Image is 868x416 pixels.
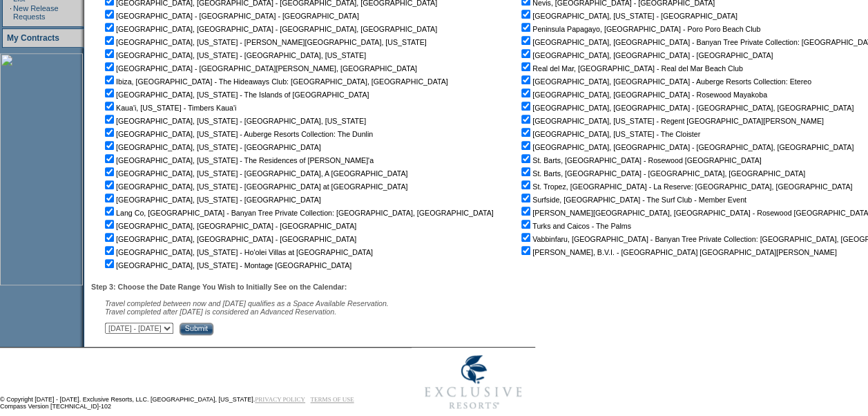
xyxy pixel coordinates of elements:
[519,104,853,112] nobr: [GEOGRAPHIC_DATA], [GEOGRAPHIC_DATA] - [GEOGRAPHIC_DATA], [GEOGRAPHIC_DATA]
[180,323,213,335] input: Submit
[519,222,631,230] nobr: Turks and Caicos - The Palms
[102,261,351,270] nobr: [GEOGRAPHIC_DATA], [US_STATE] - Montage [GEOGRAPHIC_DATA]
[102,130,373,138] nobr: [GEOGRAPHIC_DATA], [US_STATE] - Auberge Resorts Collection: The Dunlin
[102,222,356,230] nobr: [GEOGRAPHIC_DATA], [GEOGRAPHIC_DATA] - [GEOGRAPHIC_DATA]
[102,182,407,191] nobr: [GEOGRAPHIC_DATA], [US_STATE] - [GEOGRAPHIC_DATA] at [GEOGRAPHIC_DATA]
[102,38,427,46] nobr: [GEOGRAPHIC_DATA], [US_STATE] - [PERSON_NAME][GEOGRAPHIC_DATA], [US_STATE]
[519,169,805,178] nobr: St. Barts, [GEOGRAPHIC_DATA] - [GEOGRAPHIC_DATA], [GEOGRAPHIC_DATA]
[102,209,494,217] nobr: Lang Co, [GEOGRAPHIC_DATA] - Banyan Tree Private Collection: [GEOGRAPHIC_DATA], [GEOGRAPHIC_DATA]
[519,156,761,164] nobr: St. Barts, [GEOGRAPHIC_DATA] - Rosewood [GEOGRAPHIC_DATA]
[519,182,852,191] nobr: St. Tropez, [GEOGRAPHIC_DATA] - La Reserve: [GEOGRAPHIC_DATA], [GEOGRAPHIC_DATA]
[519,143,853,151] nobr: [GEOGRAPHIC_DATA], [GEOGRAPHIC_DATA] - [GEOGRAPHIC_DATA], [GEOGRAPHIC_DATA]
[255,396,305,403] a: PRIVACY POLICY
[102,117,366,125] nobr: [GEOGRAPHIC_DATA], [US_STATE] - [GEOGRAPHIC_DATA], [US_STATE]
[102,248,373,256] nobr: [GEOGRAPHIC_DATA], [US_STATE] - Ho'olei Villas at [GEOGRAPHIC_DATA]
[102,12,359,20] nobr: [GEOGRAPHIC_DATA] - [GEOGRAPHIC_DATA] - [GEOGRAPHIC_DATA]
[519,196,746,204] nobr: Surfside, [GEOGRAPHIC_DATA] - The Surf Club - Member Event
[102,156,374,164] nobr: [GEOGRAPHIC_DATA], [US_STATE] - The Residences of [PERSON_NAME]'a
[102,235,356,243] nobr: [GEOGRAPHIC_DATA], [GEOGRAPHIC_DATA] - [GEOGRAPHIC_DATA]
[13,4,58,21] a: New Release Requests
[519,130,700,138] nobr: [GEOGRAPHIC_DATA], [US_STATE] - The Cloister
[105,299,389,308] span: Travel completed between now and [DATE] qualifies as a Space Available Reservation.
[519,51,773,59] nobr: [GEOGRAPHIC_DATA], [GEOGRAPHIC_DATA] - [GEOGRAPHIC_DATA]
[519,117,824,125] nobr: [GEOGRAPHIC_DATA], [US_STATE] - Regent [GEOGRAPHIC_DATA][PERSON_NAME]
[102,77,448,86] nobr: Ibiza, [GEOGRAPHIC_DATA] - The Hideaways Club: [GEOGRAPHIC_DATA], [GEOGRAPHIC_DATA]
[7,33,59,43] a: My Contracts
[102,196,321,204] nobr: [GEOGRAPHIC_DATA], [US_STATE] - [GEOGRAPHIC_DATA]
[102,104,236,112] nobr: Kaua'i, [US_STATE] - Timbers Kaua'i
[102,143,321,151] nobr: [GEOGRAPHIC_DATA], [US_STATE] - [GEOGRAPHIC_DATA]
[311,396,354,403] a: TERMS OF USE
[102,51,366,59] nobr: [GEOGRAPHIC_DATA], [US_STATE] - [GEOGRAPHIC_DATA], [US_STATE]
[102,169,407,178] nobr: [GEOGRAPHIC_DATA], [US_STATE] - [GEOGRAPHIC_DATA], A [GEOGRAPHIC_DATA]
[519,77,811,86] nobr: [GEOGRAPHIC_DATA], [GEOGRAPHIC_DATA] - Auberge Resorts Collection: Etereo
[519,91,767,99] nobr: [GEOGRAPHIC_DATA], [GEOGRAPHIC_DATA] - Rosewood Mayakoba
[519,12,737,20] nobr: [GEOGRAPHIC_DATA], [US_STATE] - [GEOGRAPHIC_DATA]
[91,283,347,291] b: Step 3: Choose the Date Range You Wish to Initially See on the Calendar:
[519,25,760,33] nobr: Peninsula Papagayo, [GEOGRAPHIC_DATA] - Poro Poro Beach Club
[519,248,837,256] nobr: [PERSON_NAME], B.V.I. - [GEOGRAPHIC_DATA] [GEOGRAPHIC_DATA][PERSON_NAME]
[102,25,437,33] nobr: [GEOGRAPHIC_DATA], [GEOGRAPHIC_DATA] - [GEOGRAPHIC_DATA], [GEOGRAPHIC_DATA]
[519,64,743,73] nobr: Real del Mar, [GEOGRAPHIC_DATA] - Real del Mar Beach Club
[102,64,417,73] nobr: [GEOGRAPHIC_DATA] - [GEOGRAPHIC_DATA][PERSON_NAME], [GEOGRAPHIC_DATA]
[105,308,336,316] nobr: Travel completed after [DATE] is considered an Advanced Reservation.
[102,91,369,99] nobr: [GEOGRAPHIC_DATA], [US_STATE] - The Islands of [GEOGRAPHIC_DATA]
[10,4,12,21] td: ·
